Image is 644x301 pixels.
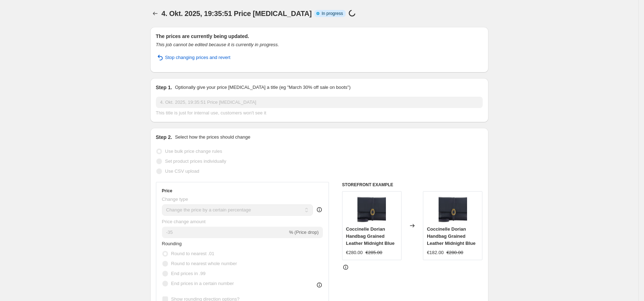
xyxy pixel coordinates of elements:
[357,195,386,224] img: 61MqTOFQD6L_80x.jpg
[175,84,350,91] p: Optionally give your price [MEDICAL_DATA] a title (eg "March 30% off sale on boots")
[165,149,222,154] span: Use bulk price change rules
[316,206,323,213] div: help
[171,281,234,286] span: End prices in a certain number
[346,249,363,256] div: €280.00
[150,9,160,18] button: Price change jobs
[171,261,237,266] span: Round to nearest whole number
[346,226,395,246] span: Coccinelle Dorian Handbag Grained Leather Midnight Blue
[342,182,483,188] h6: STOREFRONT EXAMPLE
[175,134,250,141] p: Select how the prices should change
[162,241,182,246] span: Rounding
[427,249,444,256] div: €182.00
[156,134,172,141] h2: Step 2.
[162,219,206,224] span: Price change amount
[156,42,279,47] i: This job cannot be edited because it is currently in progress.
[446,249,463,256] strike: €280.00
[165,168,199,174] span: Use CSV upload
[162,227,288,238] input: -15
[171,251,214,256] span: Round to nearest .01
[162,197,188,202] span: Change type
[289,230,319,235] span: % (Price drop)
[156,97,483,108] input: 30% off holiday sale
[152,52,235,63] button: Stop changing prices and revert
[162,188,172,194] h3: Price
[162,10,312,17] span: 4. Okt. 2025, 19:35:51 Price [MEDICAL_DATA]
[439,195,467,224] img: 61MqTOFQD6L_80x.jpg
[366,249,382,256] strike: €285.00
[171,271,206,276] span: End prices in .99
[321,11,343,16] span: In progress
[165,54,231,61] span: Stop changing prices and revert
[156,84,172,91] h2: Step 1.
[156,33,483,40] h2: The prices are currently being updated.
[156,110,266,115] span: This title is just for internal use, customers won't see it
[165,158,226,164] span: Set product prices individually
[427,226,476,246] span: Coccinelle Dorian Handbag Grained Leather Midnight Blue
